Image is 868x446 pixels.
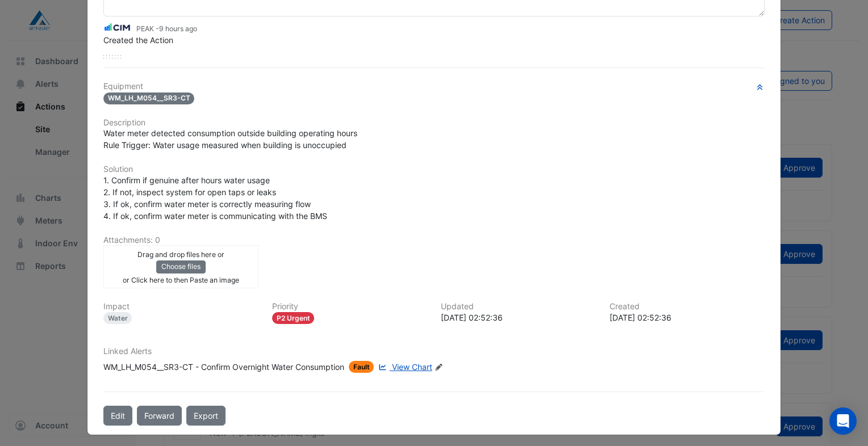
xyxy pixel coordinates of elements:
[392,362,432,372] span: View Chart
[186,406,226,426] a: Export
[103,165,765,174] h6: Solution
[103,406,132,426] button: Edit
[103,361,344,373] div: WM_LH_M054__SR3-CT - Confirm Overnight Water Consumption
[829,407,857,435] div: Open Intercom Messenger
[103,128,357,150] span: Water meter detected consumption outside building operating hours Rule Trigger: Water usage measu...
[376,361,432,373] a: View Chart
[103,22,132,34] img: CIM
[441,302,596,312] h6: Updated
[159,24,197,33] span: 2025-09-30 02:52:37
[123,276,239,284] small: or Click here to then Paste an image
[272,312,315,324] div: P2 Urgent
[103,92,195,104] span: WM_LH_M054__SR3-CT
[103,347,765,356] h6: Linked Alerts
[103,235,765,245] h6: Attachments: 0
[441,312,596,323] div: [DATE] 02:52:36
[103,118,765,128] h6: Description
[103,175,327,221] span: 1. Confirm if genuine after hours water usage 2. If not, inspect system for open taps or leaks 3....
[103,302,258,312] h6: Impact
[103,312,132,324] div: Water
[435,363,443,372] fa-icon: Edit Linked Alerts
[137,250,224,259] small: Drag and drop files here or
[272,302,427,312] h6: Priority
[156,260,206,273] button: Choose files
[349,361,374,373] span: Fault
[103,35,173,45] span: Created the Action
[610,312,765,323] div: [DATE] 02:52:36
[137,406,182,426] button: Forward
[103,82,765,91] h6: Equipment
[610,302,765,312] h6: Created
[136,24,197,34] small: PEAK -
